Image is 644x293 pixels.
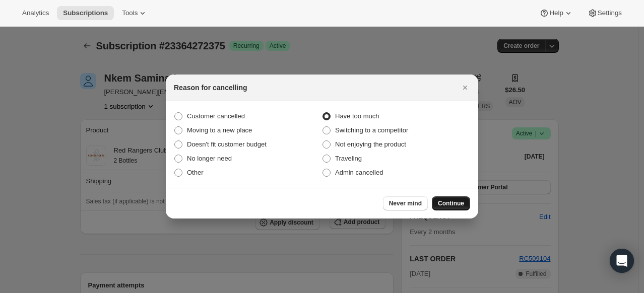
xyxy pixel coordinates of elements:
[383,196,428,210] button: Never mind
[187,155,232,162] span: No longer need
[335,155,362,162] span: Traveling
[16,6,55,20] button: Analytics
[432,196,470,210] button: Continue
[335,169,383,176] span: Admin cancelled
[389,199,422,207] span: Never mind
[335,112,379,120] span: Have too much
[335,126,408,134] span: Switching to a competitor
[187,140,267,148] span: Doesn't fit customer budget
[335,140,406,148] span: Not enjoying the product
[610,249,634,273] div: Open Intercom Messenger
[187,112,245,120] span: Customer cancelled
[458,81,472,95] button: Close
[22,9,49,17] span: Analytics
[598,9,622,17] span: Settings
[122,9,138,17] span: Tools
[63,9,108,17] span: Subscriptions
[187,169,204,176] span: Other
[549,9,563,17] span: Help
[57,6,114,20] button: Subscriptions
[438,199,464,207] span: Continue
[187,126,252,134] span: Moving to a new place
[533,6,579,20] button: Help
[174,83,247,93] h2: Reason for cancelling
[116,6,154,20] button: Tools
[582,6,628,20] button: Settings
